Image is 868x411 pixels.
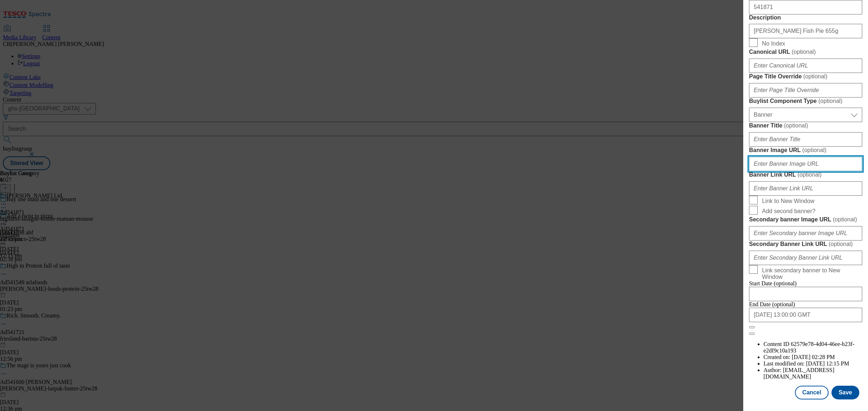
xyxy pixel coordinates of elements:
[806,360,849,367] span: [DATE] 12:15 PM
[749,280,797,286] span: Start Date (optional)
[762,208,816,215] span: Add second banner?
[749,122,862,129] label: Banner Title
[749,24,862,38] input: Enter Description
[749,73,862,80] label: Page Title Override
[749,171,862,178] label: Banner Link URL
[749,83,862,98] input: Enter Page Title Override
[763,341,855,354] span: 62579e78-4d04-46ee-b23f-e2df9c10a193
[797,172,822,178] span: ( optional )
[749,147,862,154] label: Banner Image URL
[762,198,814,204] span: Link to New Window
[749,308,862,322] input: Enter Date
[792,354,835,360] span: [DATE] 02:28 PM
[749,98,862,105] label: Buylist Component Type
[802,147,826,153] span: ( optional )
[762,267,859,280] span: Link secondary banner to New Window
[818,98,843,104] span: ( optional )
[763,354,862,360] li: Created on:
[749,181,862,196] input: Enter Banner Link URL
[762,40,785,47] span: No Index
[749,301,795,307] span: End Date (optional)
[749,48,862,56] label: Canonical URL
[749,132,862,147] input: Enter Banner Title
[763,360,862,367] li: Last modified on:
[749,226,862,241] input: Enter Secondary banner Image URL
[763,367,834,380] span: [EMAIL_ADDRESS][DOMAIN_NAME]
[829,241,853,247] span: ( optional )
[792,49,816,55] span: ( optional )
[763,367,862,380] li: Author:
[749,287,862,301] input: Enter Date
[795,386,828,399] button: Cancel
[749,326,755,328] button: Close
[831,386,859,399] button: Save
[749,14,862,21] label: Description
[749,241,862,248] label: Secondary Banner Link URL
[833,216,857,222] span: ( optional )
[749,157,862,171] input: Enter Banner Image URL
[749,251,862,265] input: Enter Secondary Banner Link URL
[763,341,862,354] li: Content ID
[784,122,808,129] span: ( optional )
[749,216,862,223] label: Secondary banner Image URL
[803,73,827,79] span: ( optional )
[749,59,862,73] input: Enter Canonical URL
